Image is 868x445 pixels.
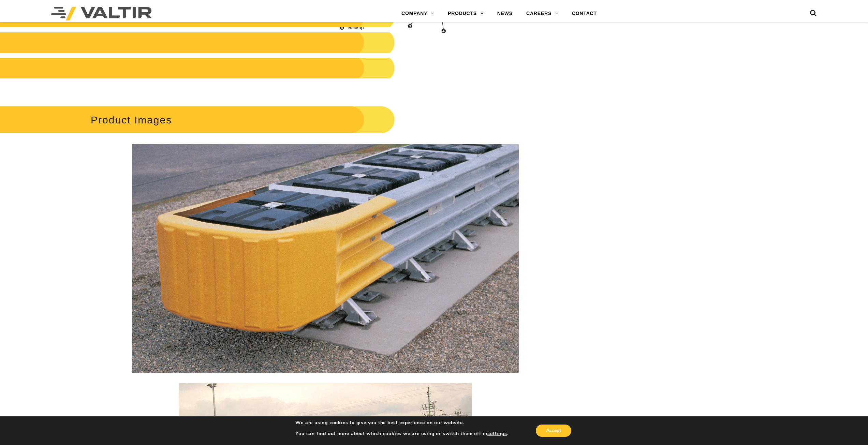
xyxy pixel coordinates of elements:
[490,7,519,20] a: NEWS
[536,425,571,437] button: Accept
[565,7,604,20] a: CONTACT
[295,431,508,437] p: You can find out more about which cookies we are using or switch them off in .
[487,431,507,437] button: settings
[51,7,152,20] img: Valtir
[519,7,565,20] a: CAREERS
[295,420,508,426] p: We are using cookies to give you the best experience on our website.
[395,7,441,20] a: COMPANY
[441,7,490,20] a: PRODUCTS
